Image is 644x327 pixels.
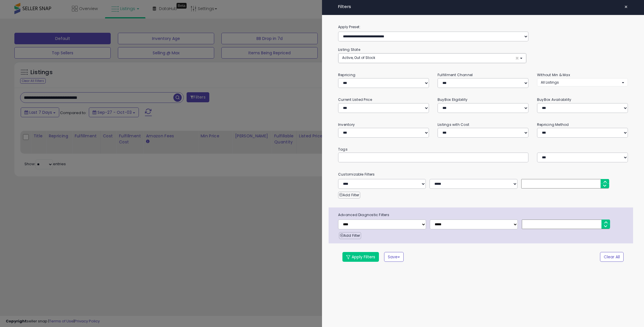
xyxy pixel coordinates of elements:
[515,55,519,61] span: ×
[438,122,469,127] small: Listings with Cost
[339,232,361,239] button: Add Filter
[541,80,559,85] span: All Listings
[338,122,355,127] small: Inventory
[334,171,632,178] small: Customizable Filters
[537,122,569,127] small: Repricing Method
[338,72,355,77] small: Repricing
[338,4,628,9] h4: Filters
[334,212,633,218] span: Advanced Diagnostic Filters
[537,72,570,77] small: Without Min & Max
[342,55,375,60] span: Active, Out of Stock
[334,24,632,30] label: Apply Preset:
[342,252,379,262] button: Apply Filters
[537,97,571,102] small: BuyBox Availability
[384,252,404,262] button: Save
[338,47,360,52] small: Listing State
[438,97,467,102] small: BuyBox Eligibility
[537,78,628,86] button: All Listings
[600,252,624,262] button: Clear All
[338,192,360,199] button: Add Filter
[334,146,632,153] small: Tags
[438,72,473,77] small: Fulfillment Channel
[622,3,630,11] button: ×
[338,97,372,102] small: Current Listed Price
[624,3,628,11] span: ×
[338,53,526,63] button: Active, Out of Stock ×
